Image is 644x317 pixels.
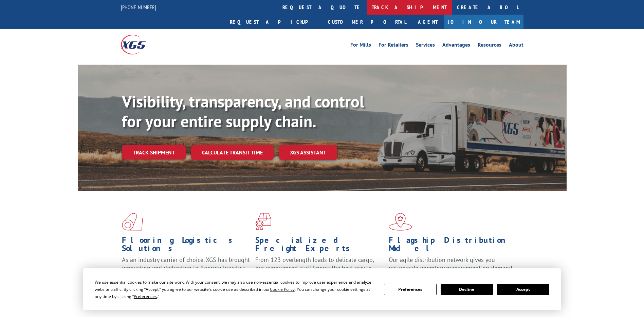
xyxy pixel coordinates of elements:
span: Cookie Policy [270,286,295,292]
a: Services [416,42,435,50]
a: Track shipment [122,145,186,160]
a: Advantages [442,42,470,50]
b: Visibility, transparency, and control for your entire supply chain. [122,91,364,132]
div: We use essential cookies to make our site work. With your consent, we may also use non-essential ... [95,279,376,300]
a: Customer Portal [323,15,411,29]
h1: Specialized Freight Experts [255,236,384,256]
span: As an industry carrier of choice, XGS has brought innovation and dedication to flooring logistics... [122,256,250,280]
button: Accept [497,284,549,295]
img: xgs-icon-total-supply-chain-intelligence-red [122,213,143,231]
span: Preferences [134,294,157,299]
img: xgs-icon-flagship-distribution-model-red [389,213,412,231]
div: Cookie Consent Prompt [83,268,561,310]
p: From 123 overlength loads to delicate cargo, our experienced staff knows the best way to move you... [255,256,384,286]
h1: Flagship Distribution Model [389,236,517,256]
h1: Flooring Logistics Solutions [122,236,250,256]
a: Calculate transit time [191,145,274,160]
a: For Retailers [379,42,408,50]
img: xgs-icon-focused-on-flooring-red [255,213,271,231]
button: Preferences [384,284,436,295]
a: Request a pickup [225,15,323,29]
a: Join Our Team [444,15,523,29]
a: XGS ASSISTANT [279,145,337,160]
a: About [509,42,523,50]
span: Our agile distribution network gives you nationwide inventory management on demand. [389,256,514,272]
a: For Mills [350,42,371,50]
a: [PHONE_NUMBER] [121,4,156,11]
button: Decline [441,284,493,295]
a: Resources [478,42,501,50]
a: Agent [411,15,444,29]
